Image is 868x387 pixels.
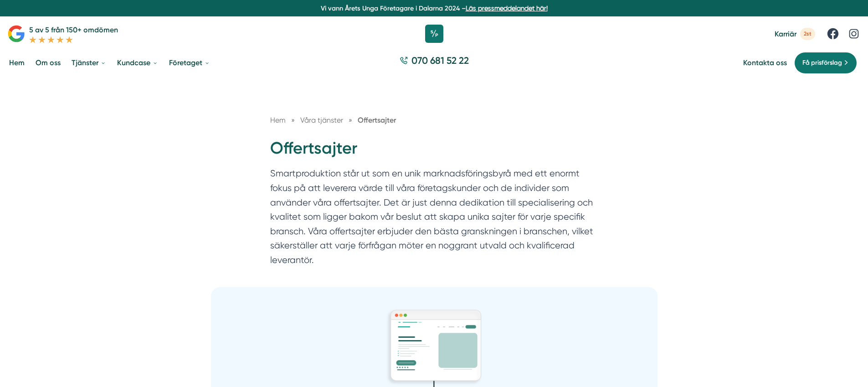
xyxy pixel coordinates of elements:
[4,4,864,13] p: Vi vann Årets Unga Företagare i Dalarna 2024 –
[349,114,352,126] span: »
[34,51,62,74] a: Om oss
[775,28,815,40] a: Karriär 2st
[270,114,598,126] nav: Breadcrumb
[794,52,857,74] a: Få prisförslag
[29,24,118,36] p: 5 av 5 från 150+ omdömen
[115,51,160,74] a: Kundcase
[270,166,598,272] p: Smartproduktion står ut som en unik marknadsföringsbyrå med ett enormt fokus på att leverera värd...
[411,54,469,67] span: 070 681 52 22
[466,5,548,12] a: Läs pressmeddelandet här!
[775,30,796,38] span: Karriär
[800,28,815,40] span: 2st
[300,116,345,124] a: Våra tjänster
[7,51,26,74] a: Hem
[396,54,473,72] a: 070 681 52 22
[291,114,295,126] span: »
[300,116,343,124] span: Våra tjänster
[167,51,212,74] a: Företaget
[358,116,396,124] a: Offertsajter
[70,51,108,74] a: Tjänster
[802,58,842,68] span: Få prisförslag
[743,58,787,67] a: Kontakta oss
[270,116,286,124] a: Hem
[270,137,598,167] h1: Offertsajter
